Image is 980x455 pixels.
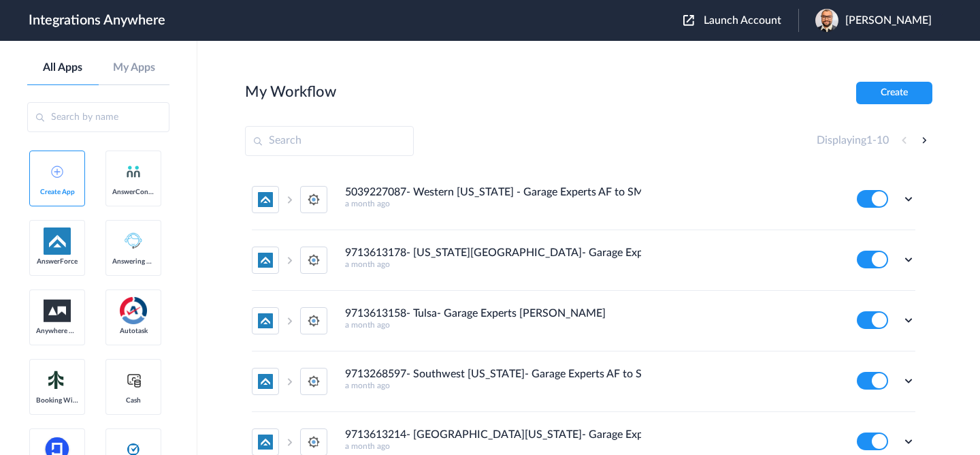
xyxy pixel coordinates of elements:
[112,188,154,196] span: AnswerConnect
[856,82,932,104] button: Create
[51,166,63,178] img: add-icon.svg
[120,227,147,255] img: Answering_service.png
[245,83,336,101] h2: My Workflow
[112,396,154,405] span: Cash
[845,14,932,27] span: [PERSON_NAME]
[345,260,838,269] h5: a month ago
[125,163,142,180] img: answerconnect-logo.svg
[44,300,71,322] img: aww.png
[345,199,838,208] h5: a month ago
[112,257,154,266] span: Answering Service
[866,135,872,146] span: 1
[345,320,838,330] h5: a month ago
[27,102,169,132] input: Search by name
[345,307,606,320] h4: 9713613158- Tulsa- Garage Experts [PERSON_NAME]
[245,126,414,156] input: Search
[345,381,838,390] h5: a month ago
[44,227,71,255] img: af-app-logo.svg
[99,61,170,74] a: My Apps
[36,327,78,335] span: Anywhere Works
[36,188,78,196] span: Create App
[36,257,78,266] span: AnswerForce
[877,135,889,146] span: 10
[112,327,154,335] span: Autotask
[29,12,165,29] h1: Integrations Anywhere
[120,297,147,324] img: autotask.png
[44,368,71,392] img: Setmore_Logo.svg
[345,186,641,199] h4: 5039227087- Western [US_STATE] - Garage Experts AF to SM
[345,368,641,381] h4: 9713268597- Southwest [US_STATE]- Garage Experts AF to SM
[36,396,78,405] span: Booking Widget
[704,15,781,26] span: Launch Account
[683,15,694,26] img: launch-acct-icon.svg
[125,372,142,388] img: cash-logo.svg
[817,134,889,147] h4: Displaying -
[345,428,641,441] h4: 9713613214- [GEOGRAPHIC_DATA][US_STATE]- Garage Experts AF to SM
[345,247,641,260] h4: 9713613178- [US_STATE][GEOGRAPHIC_DATA]- Garage Experts AF to SM
[345,441,838,451] h5: a month ago
[27,61,99,74] a: All Apps
[683,14,798,27] button: Launch Account
[815,9,838,32] img: pxl-20231231-094529221-2.jpg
